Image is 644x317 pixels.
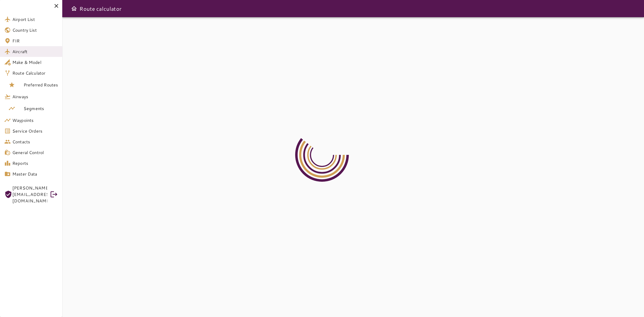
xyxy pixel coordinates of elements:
span: Waypoints [12,117,58,123]
button: Open drawer [69,3,79,14]
span: FIR [12,38,58,44]
span: Reports [12,160,58,166]
span: Preferred Routes [24,82,58,88]
h6: Route calculator [79,4,121,13]
span: Airport List [12,16,58,23]
span: [PERSON_NAME][EMAIL_ADDRESS][DOMAIN_NAME] [12,185,47,204]
span: General Control [12,149,58,156]
span: Make & Model [12,59,58,65]
span: Route Calculator [12,70,58,76]
span: Country List [12,27,58,33]
span: Segments [24,105,58,112]
span: Master Data [12,171,58,177]
span: Contacts [12,139,58,145]
span: Aircraft [12,48,58,55]
span: Airways [12,93,58,100]
span: Service Orders [12,128,58,134]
